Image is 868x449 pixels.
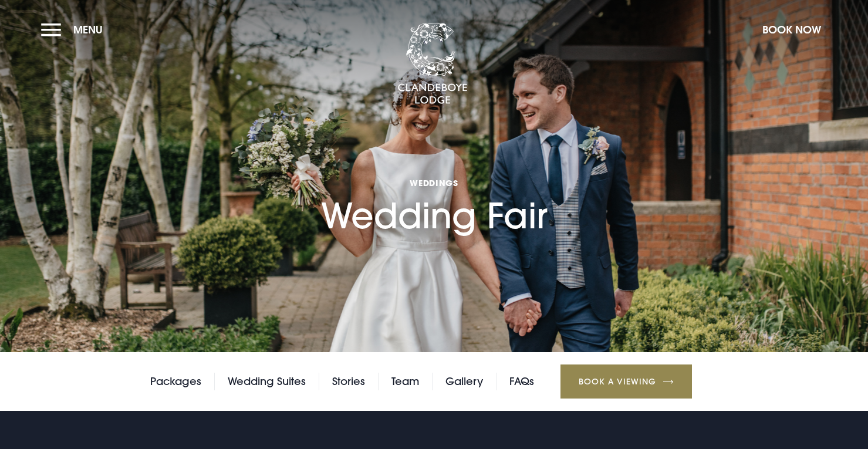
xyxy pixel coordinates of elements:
a: Book a Viewing [560,364,692,399]
button: Menu [41,17,109,42]
span: Weddings [321,177,548,188]
button: Book Now [756,17,827,42]
a: Gallery [445,373,483,390]
a: Wedding Suites [228,373,306,390]
h1: Wedding Fair [321,121,548,237]
a: Team [391,373,419,390]
a: FAQs [509,373,534,390]
a: Packages [150,373,201,390]
span: Menu [73,23,103,36]
img: Clandeboye Lodge [397,23,468,105]
a: Stories [332,373,365,390]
